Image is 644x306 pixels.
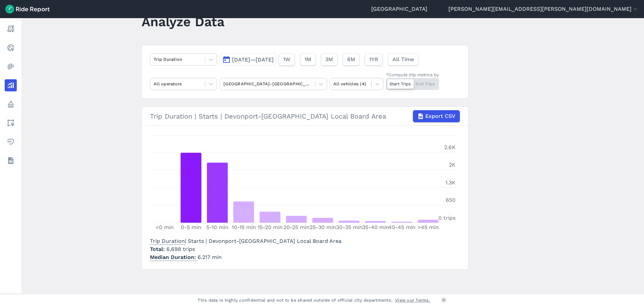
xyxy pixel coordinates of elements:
[181,224,201,230] tspan: 0-5 min
[446,197,455,203] tspan: 650
[258,224,283,230] tspan: 15-20 min
[321,53,337,65] button: 3M
[418,224,439,230] tspan: >45 min
[232,56,274,63] span: [DATE]—[DATE]
[5,42,17,54] a: Realtime
[5,117,17,129] a: Areas
[220,53,276,65] button: [DATE]—[DATE]
[156,224,174,230] tspan: <0 min
[310,224,336,230] tspan: 25-30 min
[449,162,455,168] tspan: 2K
[392,55,414,63] span: All Time
[206,224,228,230] tspan: 5-10 min
[369,55,378,63] span: 1YR
[343,53,360,65] button: 6M
[5,79,17,91] a: Analyze
[232,224,256,230] tspan: 10-15 min
[283,224,310,230] tspan: 20-25 min
[150,236,185,245] span: Trip Duration
[362,224,389,230] tspan: 35-40 min
[388,53,418,65] button: All Time
[448,5,639,13] button: [PERSON_NAME][EMAIL_ADDRESS][PERSON_NAME][DOMAIN_NAME]
[386,72,439,78] div: *Compute trip metrics by
[371,5,427,13] a: [GEOGRAPHIC_DATA]
[166,246,195,252] span: 6,698 trips
[150,110,460,122] div: Trip Duration | Starts | Devonport-[GEOGRAPHIC_DATA] Local Board Area
[413,110,460,122] button: Export CSV
[5,23,17,35] a: Report
[336,224,363,230] tspan: 30-35 min
[388,224,416,230] tspan: 40-45 min
[150,252,198,261] span: Median Duration
[444,144,455,150] tspan: 2.6K
[5,136,17,148] a: Health
[425,112,455,120] span: Export CSV
[5,5,50,13] img: Ride Report
[5,98,17,110] a: Policy
[279,53,295,65] button: 1W
[300,53,316,65] button: 1M
[142,12,224,31] h1: Analyze Data
[365,53,383,65] button: 1YR
[438,215,455,221] tspan: 0 trips
[283,55,290,63] span: 1W
[5,60,17,73] a: Heatmaps
[5,155,17,167] a: Datasets
[395,297,430,303] a: View our Terms.
[305,55,311,63] span: 1M
[347,55,355,63] span: 6M
[150,246,166,252] span: Total
[445,179,455,186] tspan: 1.3K
[325,55,333,63] span: 3M
[150,253,341,261] p: 6.217 min
[150,238,341,244] span: | Starts | Devonport-[GEOGRAPHIC_DATA] Local Board Area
